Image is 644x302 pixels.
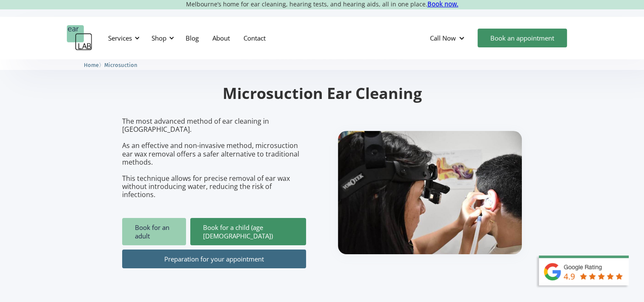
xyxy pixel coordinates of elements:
[84,62,99,68] span: Home
[152,34,166,42] div: Shop
[122,117,306,199] p: The most advanced method of ear cleaning in [GEOGRAPHIC_DATA]. As an effective and non-invasive m...
[206,26,237,50] a: About
[84,61,99,69] a: Home
[179,26,206,50] a: Blog
[103,25,142,51] div: Services
[430,34,456,42] div: Call Now
[423,25,473,51] div: Call Now
[122,250,306,268] a: Preparation for your appointment
[338,131,522,254] img: boy getting ear checked.
[122,84,522,104] h2: Microsuction Ear Cleaning
[108,34,132,42] div: Services
[104,62,137,68] span: Microsuction
[237,26,272,50] a: Contact
[478,29,567,47] a: Book an appointment
[104,61,137,69] a: Microsuction
[84,61,104,70] li: 〉
[146,25,177,51] div: Shop
[122,218,186,245] a: Book for an adult
[67,25,92,51] a: home
[190,218,306,245] a: Book for a child (age [DEMOGRAPHIC_DATA])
